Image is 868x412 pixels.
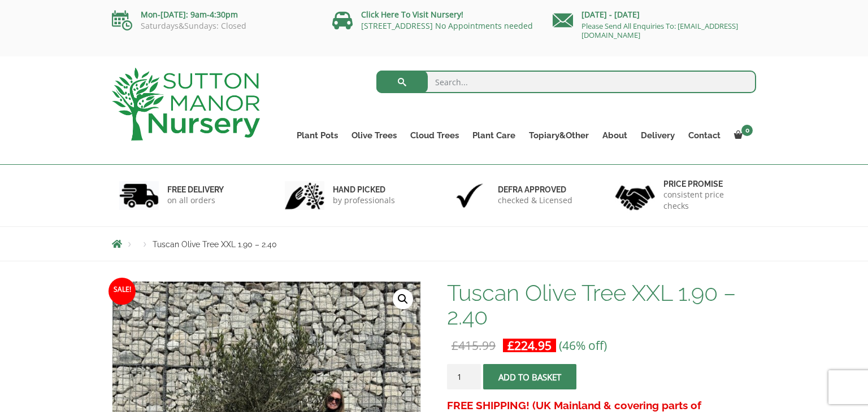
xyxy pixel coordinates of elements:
a: Cloud Trees [403,128,466,143]
h6: Price promise [663,179,749,189]
span: Tuscan Olive Tree XXL 1.90 – 2.40 [153,240,277,249]
img: logo [112,68,260,141]
a: About [596,128,634,143]
h1: Tuscan Olive Tree XXL 1.90 – 2.40 [447,281,756,328]
a: Plant Care [466,128,522,143]
p: checked & Licensed [498,195,572,206]
input: Product quantity [447,364,481,389]
a: Plant Pots [290,128,345,143]
bdi: 224.95 [507,338,552,353]
p: by professionals [333,195,395,206]
a: [STREET_ADDRESS] No Appointments needed [361,20,533,31]
img: 2.jpg [285,181,324,210]
img: 4.jpg [615,178,655,213]
a: Olive Trees [345,128,403,143]
a: Please Send All Enquiries To: [EMAIL_ADDRESS][DOMAIN_NAME] [581,21,738,40]
span: £ [507,338,514,353]
h6: hand picked [333,185,395,195]
span: Sale! [108,278,136,305]
span: (46% off) [559,338,607,353]
p: consistent price checks [663,189,749,212]
a: Delivery [634,128,682,143]
h6: FREE DELIVERY [167,185,224,195]
span: 0 [741,125,753,136]
img: 1.jpg [119,181,159,210]
h6: Defra approved [498,185,572,195]
a: 0 [727,128,756,143]
span: £ [452,338,458,353]
a: Topiary&Other [522,128,596,143]
p: [DATE] - [DATE] [553,8,756,21]
p: Saturdays&Sundays: Closed [112,21,315,30]
bdi: 415.99 [452,338,496,353]
button: Add to basket [483,364,576,389]
img: 3.jpg [450,181,489,210]
p: on all orders [167,195,224,206]
a: Contact [682,128,727,143]
a: View full-screen image gallery [393,289,413,309]
a: Click Here To Visit Nursery! [361,9,463,20]
nav: Breadcrumbs [112,239,756,248]
p: Mon-[DATE]: 9am-4:30pm [112,8,315,21]
input: Search... [376,71,757,93]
